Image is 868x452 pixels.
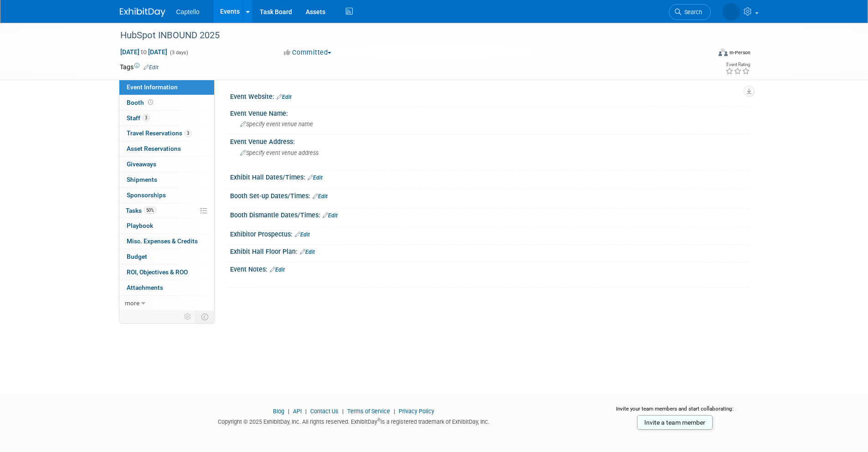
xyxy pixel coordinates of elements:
[240,121,313,128] span: Specify event venue name
[119,249,214,264] a: Budget
[340,408,346,415] span: |
[295,231,310,238] a: Edit
[120,62,159,72] td: Tags
[119,280,214,295] a: Attachments
[313,193,328,200] a: Edit
[120,8,165,17] img: ExhibitDay
[270,267,285,273] a: Edit
[308,175,323,181] a: Edit
[286,408,292,415] span: |
[127,160,156,168] span: Giveaways
[293,408,302,415] a: API
[119,95,214,110] a: Booth
[230,227,749,239] div: Exhibitor Prospectus:
[277,94,292,100] a: Edit
[240,149,318,156] span: Specify event venue address
[144,64,159,71] a: Edit
[323,212,338,219] a: Edit
[119,265,214,280] a: ROI, Objectives & ROO
[127,145,181,152] span: Asset Reservations
[144,207,156,214] span: 50%
[127,114,149,122] span: Staff
[127,222,153,229] span: Playbook
[119,172,214,187] a: Shipments
[391,408,397,415] span: |
[126,207,156,214] span: Tasks
[601,405,749,419] div: Invite your team members and start collaborating:
[347,408,390,415] a: Terms of Service
[119,203,214,218] a: Tasks50%
[127,191,166,199] span: Sponsorships
[669,4,711,20] a: Search
[681,9,702,15] span: Search
[230,245,749,257] div: Exhibit Hall Floor Plan:
[230,262,749,274] div: Event Notes:
[230,208,749,220] div: Booth Dismantle Dates/Times:
[230,135,749,146] div: Event Venue Address:
[725,62,750,67] div: Event Rating
[119,126,214,141] a: Travel Reservations3
[127,83,178,91] span: Event Information
[657,47,751,61] div: Event Format
[119,218,214,233] a: Playbook
[180,311,196,323] td: Personalize Event Tab Strip
[143,114,149,121] span: 3
[281,48,335,57] button: Committed
[729,49,750,56] div: In-Person
[185,130,191,137] span: 3
[169,50,188,56] span: (3 days)
[119,234,214,249] a: Misc. Expenses & Credits
[125,299,139,307] span: more
[176,8,200,15] span: Captello
[303,408,309,415] span: |
[273,408,284,415] a: Blog
[300,249,315,255] a: Edit
[119,157,214,172] a: Giveaways
[139,48,148,56] span: to
[195,311,214,323] td: Toggle Event Tabs
[719,49,728,56] img: Format-Inperson.png
[117,27,697,44] div: HubSpot INBOUND 2025
[127,176,157,183] span: Shipments
[127,129,191,137] span: Travel Reservations
[119,111,214,126] a: Staff3
[377,417,380,422] sup: ®
[127,237,198,245] span: Misc. Expenses & Credits
[230,170,749,182] div: Exhibit Hall Dates/Times:
[127,268,188,276] span: ROI, Objectives & ROO
[230,90,749,102] div: Event Website:
[119,296,214,311] a: more
[230,189,749,201] div: Booth Set-up Dates/Times:
[120,48,168,56] span: [DATE] [DATE]
[637,415,713,430] a: Invite a team member
[399,408,434,415] a: Privacy Policy
[127,284,163,291] span: Attachments
[146,99,155,106] span: Booth not reserved yet
[230,107,749,118] div: Event Venue Name:
[119,80,214,95] a: Event Information
[119,141,214,156] a: Asset Reservations
[119,188,214,203] a: Sponsorships
[120,416,588,426] div: Copyright © 2025 ExhibitDay, Inc. All rights reserved. ExhibitDay is a registered trademark of Ex...
[723,3,740,21] img: Mackenzie Hood
[310,408,339,415] a: Contact Us
[127,253,147,260] span: Budget
[127,99,155,106] span: Booth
